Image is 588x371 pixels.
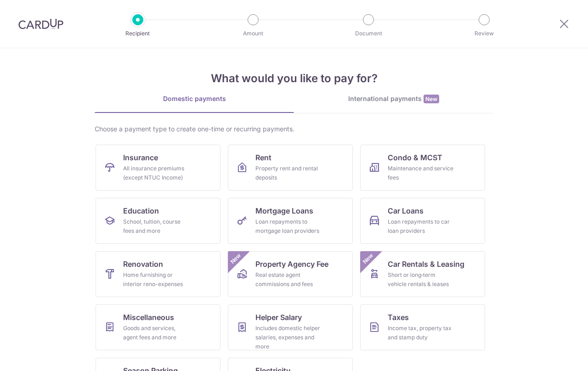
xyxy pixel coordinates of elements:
span: Condo & MCST [388,152,442,163]
div: Includes domestic helper salaries, expenses and more [255,324,322,351]
p: Recipient [104,29,172,38]
span: New [361,251,376,266]
span: Taxes [388,312,409,323]
h4: What would you like to pay for? [95,70,493,87]
div: All insurance premiums (except NTUC Income) [123,164,189,182]
a: InsuranceAll insurance premiums (except NTUC Income) [96,145,220,191]
span: Rent [255,152,271,163]
div: Maintenance and service fees [388,164,454,182]
a: Helper SalaryIncludes domestic helper salaries, expenses and more [228,304,353,350]
div: Short or long‑term vehicle rentals & leases [388,270,454,289]
div: School, tuition, course fees and more [123,217,189,236]
div: Income tax, property tax and stamp duty [388,324,454,342]
a: MiscellaneousGoods and services, agent fees and more [96,304,220,350]
span: Property Agency Fee [255,259,328,270]
div: Loan repayments to mortgage loan providers [255,217,322,236]
div: Domestic payments [95,94,294,103]
a: EducationSchool, tuition, course fees and more [96,198,220,244]
div: Home furnishing or interior reno-expenses [123,270,189,289]
div: International payments [294,94,493,104]
p: Review [450,29,518,38]
span: Insurance [123,152,158,163]
span: New [228,251,243,266]
span: Renovation [123,259,163,270]
span: Education [123,205,159,216]
p: Amount [219,29,287,38]
span: Miscellaneous [123,312,174,323]
div: Goods and services, agent fees and more [123,324,189,342]
div: Real estate agent commissions and fees [255,270,322,289]
span: Car Rentals & Leasing [388,259,464,270]
a: RentProperty rent and rental deposits [228,145,353,191]
a: RenovationHome furnishing or interior reno-expenses [96,251,220,297]
span: Helper Salary [255,312,302,323]
iframe: Opens a widget where you can find more information [529,343,579,366]
a: Property Agency FeeReal estate agent commissions and feesNew [228,251,353,297]
img: CardUp [18,18,63,29]
div: Loan repayments to car loan providers [388,217,454,236]
div: Choose a payment type to create one-time or recurring payments. [95,124,493,134]
a: Car Rentals & LeasingShort or long‑term vehicle rentals & leasesNew [360,251,485,297]
span: Car Loans [388,205,424,216]
a: Car LoansLoan repayments to car loan providers [360,198,485,244]
span: Mortgage Loans [255,205,313,216]
span: New [424,95,439,103]
a: TaxesIncome tax, property tax and stamp duty [360,304,485,350]
div: Property rent and rental deposits [255,164,322,182]
p: Document [334,29,402,38]
a: Condo & MCSTMaintenance and service fees [360,145,485,191]
a: Mortgage LoansLoan repayments to mortgage loan providers [228,198,353,244]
